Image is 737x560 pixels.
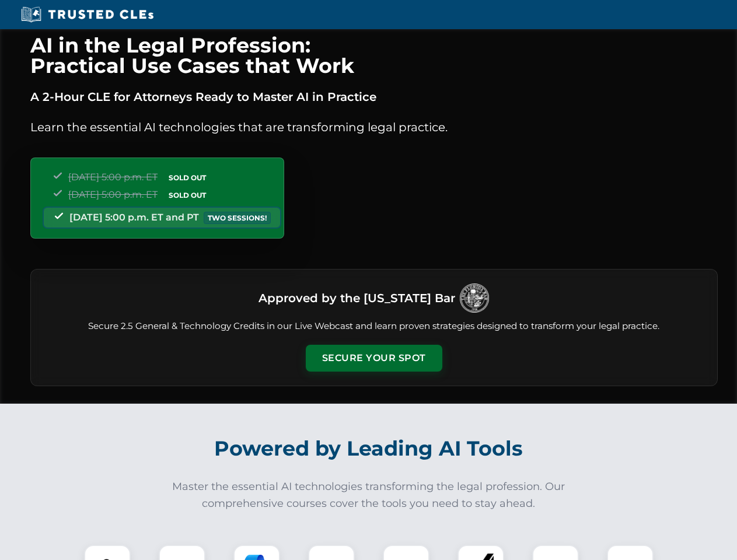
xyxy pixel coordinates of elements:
img: Logo [460,283,489,313]
h1: AI in the Legal Profession: Practical Use Cases that Work [30,35,718,76]
span: [DATE] 5:00 p.m. ET [68,171,158,183]
span: [DATE] 5:00 p.m. ET [68,189,158,200]
span: SOLD OUT [165,171,210,184]
p: Master the essential AI technologies transforming the legal profession. Our comprehensive courses... [165,478,573,512]
p: A 2-Hour CLE for Attorneys Ready to Master AI in Practice [30,87,718,106]
h3: Approved by the [US_STATE] Bar [259,288,455,309]
img: Trusted CLEs [18,6,157,23]
p: Learn the essential AI technologies that are transforming legal practice. [30,118,718,136]
button: Secure Your Spot [306,345,442,372]
span: SOLD OUT [165,189,210,201]
p: Secure 2.5 General & Technology Credits in our Live Webcast and learn proven strategies designed ... [45,320,703,333]
h2: Powered by Leading AI Tools [46,428,692,469]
